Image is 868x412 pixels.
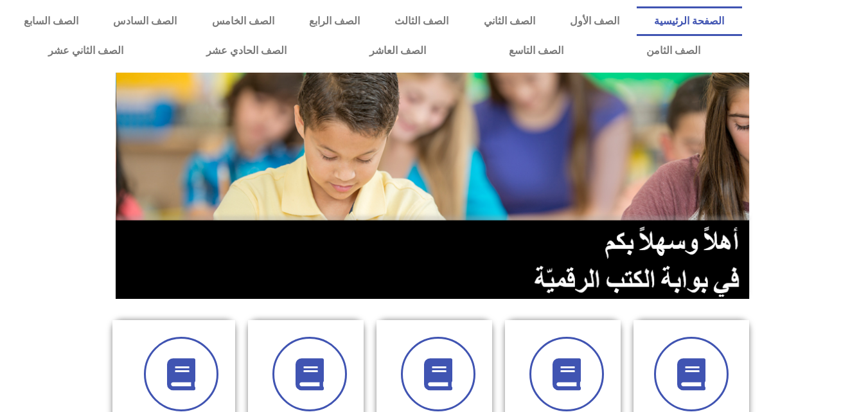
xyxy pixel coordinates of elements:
a: الصف الثاني عشر [6,36,164,66]
a: الصف الثالث [377,6,466,36]
a: الصفحة الرئيسية [637,6,741,36]
a: الصف العاشر [328,36,467,66]
a: الصف الحادي عشر [164,36,328,66]
a: الصف التاسع [467,36,605,66]
a: الصف الرابع [292,6,377,36]
a: الصف الأول [553,6,637,36]
a: الصف السابع [6,6,96,36]
a: الصف الثامن [605,36,741,66]
a: الصف السادس [96,6,194,36]
a: الصف الخامس [195,6,292,36]
a: الصف الثاني [466,6,553,36]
